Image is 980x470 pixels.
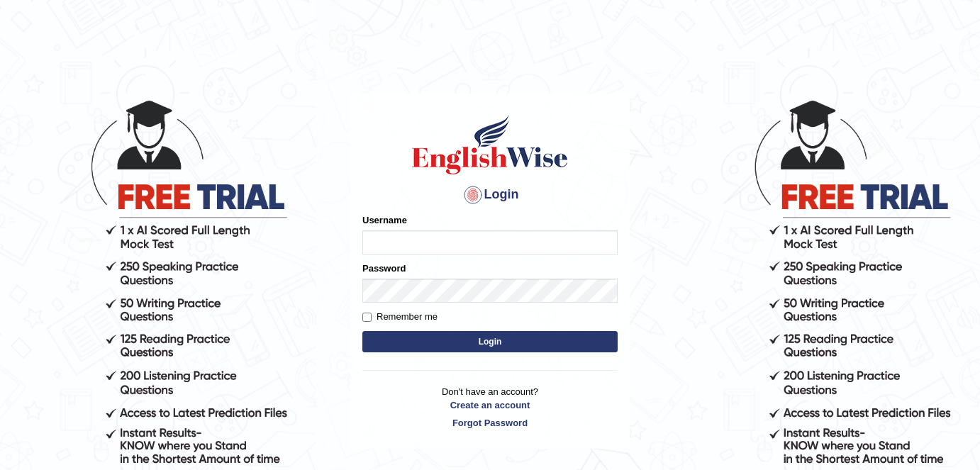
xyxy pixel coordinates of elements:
button: Login [362,331,618,352]
label: Username [362,213,407,227]
input: Remember me [362,313,372,322]
h4: Login [362,184,618,206]
p: Don't have an account? [362,385,618,429]
a: Create an account [362,398,618,412]
a: Forgot Password [362,416,618,430]
label: Remember me [362,310,438,324]
label: Password [362,262,406,275]
img: Logo of English Wise sign in for intelligent practice with AI [409,113,571,177]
